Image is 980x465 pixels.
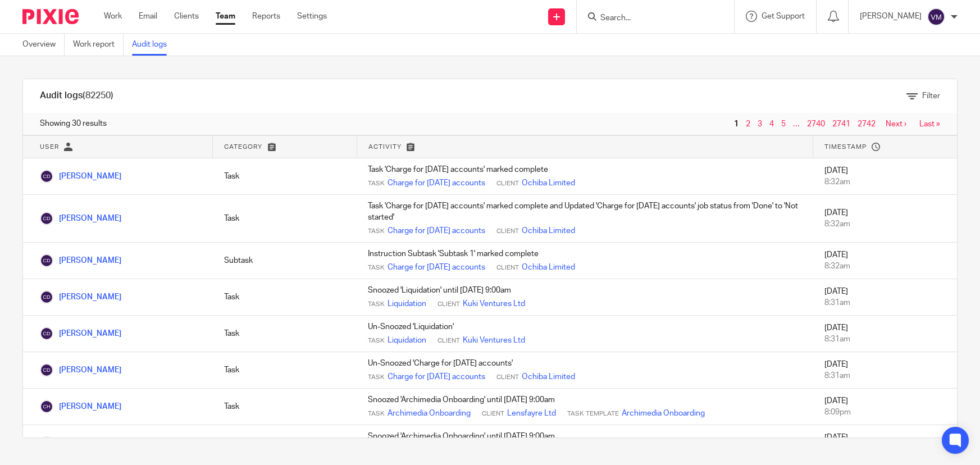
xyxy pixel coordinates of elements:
img: svg%3E [927,8,945,26]
span: Task [368,373,385,382]
a: Charge for [DATE] accounts [388,177,485,189]
span: Client [496,263,519,272]
img: Chris Demetriou [40,254,53,267]
span: Task [368,263,385,272]
a: Team [216,11,235,22]
td: [DATE] [813,352,957,389]
p: [PERSON_NAME] [860,11,922,22]
a: [PERSON_NAME] [40,293,121,301]
a: Ochiba Limited [522,371,575,382]
a: Overview [22,34,65,56]
a: Liquidation [388,335,426,346]
a: Kuki Ventures Ltd [463,298,525,309]
a: Lensfayre Ltd [507,408,556,419]
span: Category [224,144,262,150]
td: Task [213,195,357,243]
span: Client [437,300,460,309]
a: Kuki Ventures Ltd [463,335,525,346]
a: Clients [174,11,199,22]
a: [PERSON_NAME] [40,172,121,180]
a: [PERSON_NAME] [40,215,121,222]
td: Task 'Charge for [DATE] accounts' marked complete and Updated 'Charge for [DATE] accounts' job st... [357,195,813,243]
img: Pixie [22,9,79,24]
span: Showing 30 results [40,118,107,129]
td: Task [213,389,357,425]
img: Chris Demetriou [40,290,53,304]
td: Un-Snoozed 'Charge for [DATE] accounts' [357,352,813,389]
a: Work report [73,34,124,56]
span: Task [368,336,385,345]
td: [DATE] [813,243,957,279]
img: Chris Demetriou [40,170,53,183]
span: User [40,144,59,150]
td: Snoozed 'Liquidation' until [DATE] 9:00am [357,279,813,316]
a: 2740 [807,120,825,128]
span: Filter [922,92,940,100]
img: Chris Demetriou [40,327,53,340]
nav: pager [731,120,940,129]
div: 8:32am [824,218,946,230]
a: 2742 [858,120,876,128]
span: Activity [368,144,402,150]
td: [DATE] [813,316,957,352]
a: [PERSON_NAME] [40,330,121,338]
span: Client [437,336,460,345]
td: Un-Snoozed 'Liquidation' [357,316,813,352]
td: [DATE] [813,425,957,462]
span: Task Template [567,409,619,418]
a: 3 [758,120,762,128]
td: Task 'Charge for [DATE] accounts' marked complete [357,158,813,195]
td: [DATE] [813,279,957,316]
span: … [790,117,803,131]
img: Chloe Hooton [40,400,53,413]
a: Archimedia Onboarding [388,408,471,419]
a: [PERSON_NAME] [40,403,121,411]
td: Snoozed 'Archimedia Onboarding' until [DATE] 9:00am [357,389,813,425]
span: 1 [731,117,741,131]
img: Chloe Hooton [40,436,53,450]
a: Reports [252,11,280,22]
span: Get Support [762,12,805,20]
a: 2 [746,120,750,128]
span: Client [496,179,519,188]
span: Task [368,409,385,418]
div: 8:32am [824,176,946,188]
div: 8:32am [824,261,946,272]
a: Audit logs [132,34,175,56]
td: Task [213,352,357,389]
td: Instruction Subtask 'Subtask 1' marked complete [357,243,813,279]
a: Work [104,11,122,22]
div: 8:31am [824,370,946,381]
div: 8:31am [824,297,946,308]
a: 5 [781,120,786,128]
div: 8:09pm [824,407,946,418]
img: Chris Demetriou [40,363,53,377]
td: [DATE] [813,195,957,243]
input: Search [599,13,700,24]
td: Task [213,279,357,316]
a: Next › [886,120,906,128]
span: Client [496,373,519,382]
td: Snoozed 'Archimedia Onboarding' until [DATE] 9:00am [357,425,813,462]
a: Settings [297,11,327,22]
td: [DATE] [813,158,957,195]
span: Task [368,179,385,188]
td: Subtask [213,243,357,279]
a: Ochiba Limited [522,225,575,236]
a: Archimedia Onboarding [622,408,705,419]
span: Timestamp [824,144,867,150]
a: Email [139,11,157,22]
a: Charge for [DATE] accounts [388,371,485,382]
a: Last » [919,120,940,128]
td: Task [213,158,357,195]
a: Charge for [DATE] accounts [388,225,485,236]
td: Task [213,425,357,462]
img: Chris Demetriou [40,212,53,225]
span: Task [368,300,385,309]
a: [PERSON_NAME] [40,366,121,374]
div: 8:31am [824,334,946,345]
a: Charge for [DATE] accounts [388,262,485,273]
span: Client [496,227,519,236]
td: Task [213,316,357,352]
td: [DATE] [813,389,957,425]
